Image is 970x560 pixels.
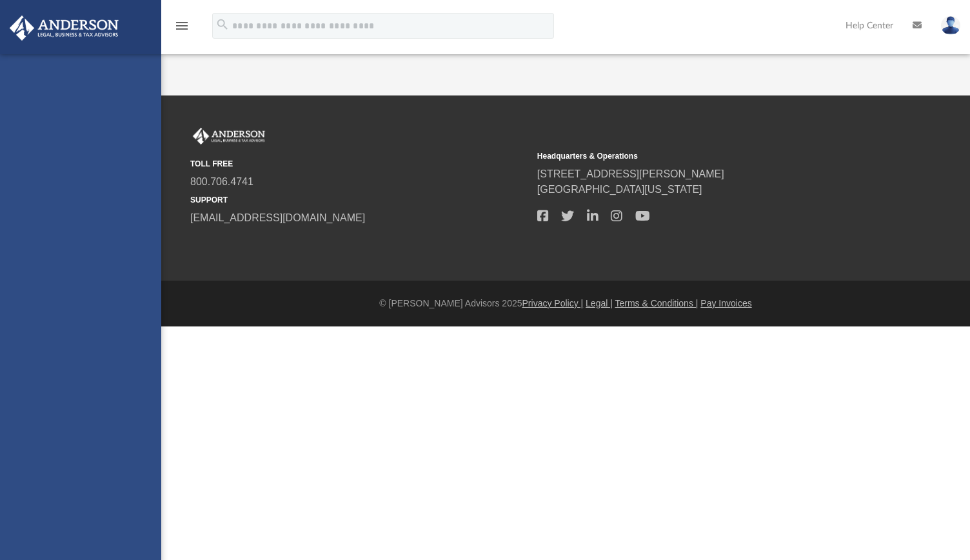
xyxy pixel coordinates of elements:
a: Privacy Policy | [522,298,584,308]
div: © [PERSON_NAME] Advisors 2025 [161,297,970,310]
img: Anderson Advisors Platinum Portal [190,128,268,145]
small: TOLL FREE [190,158,528,170]
i: search [215,17,230,32]
i: menu [174,18,190,34]
img: User Pic [941,16,960,35]
a: [GEOGRAPHIC_DATA][US_STATE] [537,184,702,195]
small: Headquarters & Operations [537,150,875,162]
a: Terms & Conditions | [615,298,698,308]
a: [EMAIL_ADDRESS][DOMAIN_NAME] [190,212,365,223]
small: SUPPORT [190,194,528,206]
a: Legal | [586,298,613,308]
img: Anderson Advisors Platinum Portal [6,15,123,41]
a: menu [174,25,190,34]
a: [STREET_ADDRESS][PERSON_NAME] [537,168,724,179]
a: Pay Invoices [700,298,751,308]
a: 800.706.4741 [190,176,253,187]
